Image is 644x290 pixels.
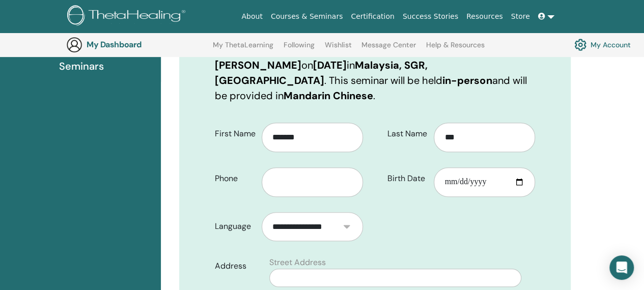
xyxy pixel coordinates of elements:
span: Completed Seminars [59,43,153,74]
b: Basic DNA with [PERSON_NAME] [215,43,392,72]
label: Address [207,256,263,276]
a: About [237,7,266,26]
label: Phone [207,169,262,188]
p: You are registering for on in . This seminar will be held and will be provided in . [215,42,535,103]
a: Wishlist [325,41,352,57]
a: Following [284,41,315,57]
a: Certification [347,7,398,26]
a: My Account [574,36,631,53]
label: First Name [207,124,262,143]
a: Resources [462,7,507,26]
h3: My Dashboard [87,40,188,49]
img: generic-user-icon.jpg [66,37,82,53]
a: Help & Resources [426,41,485,57]
div: Open Intercom Messenger [609,255,634,280]
label: Birth Date [380,169,434,188]
a: Message Center [361,41,416,57]
img: logo.png [67,5,189,28]
b: Malaysia, SGR, [GEOGRAPHIC_DATA] [215,59,428,87]
a: Courses & Seminars [267,7,347,26]
a: Store [507,7,534,26]
label: Language [207,217,262,236]
a: My ThetaLearning [213,41,273,57]
label: Last Name [380,124,434,143]
b: Mandarin Chinese [284,89,373,102]
label: Street Address [269,256,326,269]
b: in-person [442,74,492,87]
a: Success Stories [399,7,462,26]
b: [DATE] [313,59,347,72]
img: cog.svg [574,36,586,53]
